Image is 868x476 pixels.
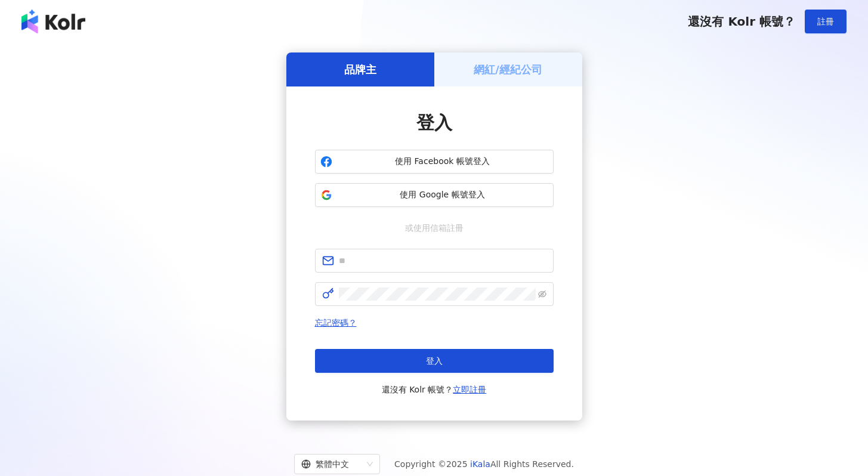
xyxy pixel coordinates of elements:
[805,10,847,33] button: 註冊
[337,189,548,201] span: 使用 Google 帳號登入
[470,459,490,469] a: iKala
[21,10,85,33] img: logo
[453,385,486,394] a: 立即註冊
[416,112,452,133] span: 登入
[315,150,554,174] button: 使用 Facebook 帳號登入
[817,17,834,26] span: 註冊
[382,382,487,397] span: 還沒有 Kolr 帳號？
[315,318,357,327] a: 忘記密碼？
[315,349,554,373] button: 登入
[337,156,548,168] span: 使用 Facebook 帳號登入
[397,221,472,234] span: 或使用信箱註冊
[394,457,574,471] span: Copyright © 2025 All Rights Reserved.
[344,62,376,77] h5: 品牌主
[301,455,362,474] div: 繁體中文
[474,62,542,77] h5: 網紅/經紀公司
[315,183,554,207] button: 使用 Google 帳號登入
[688,14,795,29] span: 還沒有 Kolr 帳號？
[538,290,546,298] span: eye-invisible
[426,356,443,366] span: 登入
